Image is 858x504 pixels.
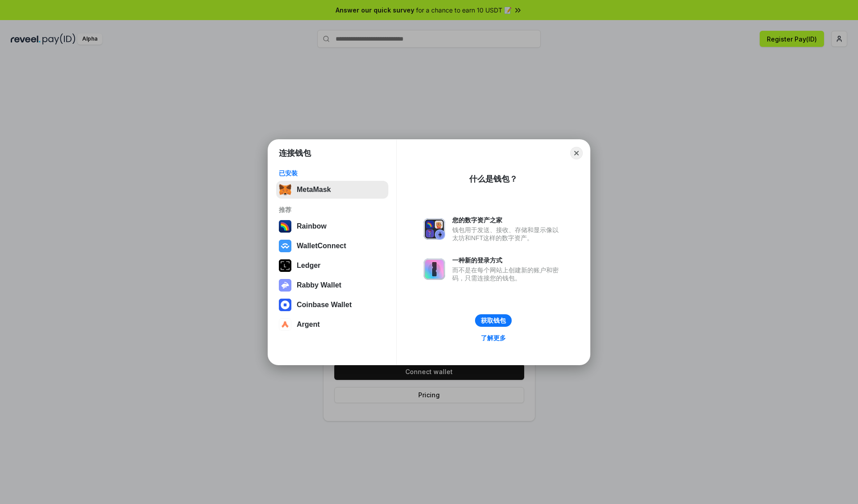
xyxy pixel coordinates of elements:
[452,226,563,242] div: 钱包用于发送、接收、存储和显示像以太坊和NFT这样的数字资产。
[279,299,291,311] img: svg+xml,%3Csvg%20width%3D%2228%22%20height%3D%2228%22%20viewBox%3D%220%200%2028%2028%22%20fill%3D...
[276,181,388,199] button: MetaMask
[297,242,346,250] div: WalletConnect
[279,183,291,196] img: svg+xml,%3Csvg%20fill%3D%22none%22%20height%3D%2233%22%20viewBox%3D%220%200%2035%2033%22%20width%...
[276,257,388,275] button: Ledger
[570,147,583,159] button: Close
[279,148,311,158] h1: 连接钱包
[279,318,291,331] img: svg+xml,%3Csvg%20width%3D%2228%22%20height%3D%2228%22%20viewBox%3D%220%200%2028%2028%22%20fill%3D...
[276,237,388,255] button: WalletConnect
[424,258,445,280] img: svg+xml,%3Csvg%20xmlns%3D%22http%3A%2F%2Fwww.w3.org%2F2000%2Fsvg%22%20fill%3D%22none%22%20viewBox...
[452,266,563,282] div: 而不是在每个网站上创建新的账户和密码，只需连接您的钱包。
[452,256,563,264] div: 一种新的登录方式
[475,314,512,327] button: 获取钱包
[475,332,511,344] a: 了解更多
[276,276,388,294] button: Rabby Wallet
[279,169,386,177] div: 已安装
[276,296,388,314] button: Coinbase Wallet
[469,174,517,184] div: 什么是钱包？
[276,217,388,235] button: Rainbow
[297,186,331,194] div: MetaMask
[279,206,386,214] div: 推荐
[424,218,445,240] img: svg+xml,%3Csvg%20xmlns%3D%22http%3A%2F%2Fwww.w3.org%2F2000%2Fsvg%22%20fill%3D%22none%22%20viewBox...
[279,279,291,292] img: svg+xml,%3Csvg%20xmlns%3D%22http%3A%2F%2Fwww.w3.org%2F2000%2Fsvg%22%20fill%3D%22none%22%20viewBox...
[279,220,291,233] img: svg+xml,%3Csvg%20width%3D%22120%22%20height%3D%22120%22%20viewBox%3D%220%200%20120%20120%22%20fil...
[452,216,563,224] div: 您的数字资产之家
[297,301,352,309] div: Coinbase Wallet
[279,259,291,272] img: svg+xml,%3Csvg%20xmlns%3D%22http%3A%2F%2Fwww.w3.org%2F2000%2Fsvg%22%20width%3D%2228%22%20height%3...
[481,317,506,325] div: 获取钱包
[297,321,320,329] div: Argent
[279,240,291,252] img: svg+xml,%3Csvg%20width%3D%2228%22%20height%3D%2228%22%20viewBox%3D%220%200%2028%2028%22%20fill%3D...
[297,281,341,289] div: Rabby Wallet
[276,316,388,333] button: Argent
[297,262,320,270] div: Ledger
[481,334,506,342] div: 了解更多
[297,222,327,230] div: Rainbow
